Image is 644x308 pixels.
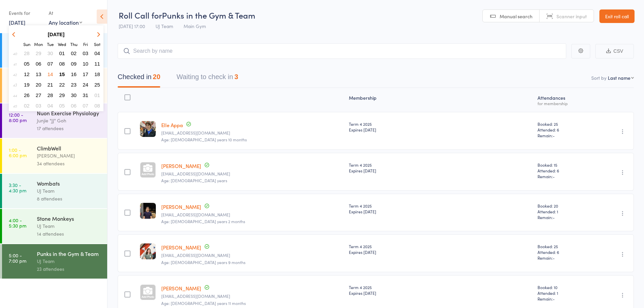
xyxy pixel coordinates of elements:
div: Wombats [37,180,101,187]
button: 29 [57,91,67,100]
span: 14 [47,71,53,77]
span: Booked: 10 [538,284,591,290]
span: Attended: 6 [538,249,591,255]
div: Term 4 2025 [349,284,532,296]
div: Term 4 2025 [349,243,532,255]
small: Thursday [70,41,77,47]
span: 06 [71,103,77,109]
button: 09 [69,59,79,68]
span: 15 [59,71,65,77]
small: Saturday [94,41,100,47]
button: 21 [45,80,55,89]
span: Attended: 1 [538,290,591,296]
div: 14 attendees [37,230,101,238]
button: 28 [22,49,32,58]
div: 8 attendees [37,195,101,203]
button: 05 [22,59,32,68]
span: 08 [59,61,65,67]
span: Remain: [538,173,591,179]
span: 21 [47,82,53,88]
div: UJ Team [37,222,101,230]
div: Expires [DATE] [349,249,532,255]
span: 27 [36,92,42,98]
span: 11 [94,61,100,67]
a: 12:00 -8:00 pmNuon Exercise PhysiologyJunjie "JJ" Goh17 attendees [2,103,107,138]
button: 29 [33,49,44,58]
small: lisajmanning@gmail.com [161,171,343,176]
em: 41 [13,61,17,67]
span: Booked: 20 [538,203,591,209]
span: 02 [24,103,30,109]
button: 12 [22,70,32,79]
button: 10 [80,59,91,68]
span: 03 [83,50,89,56]
div: Expires [DATE] [349,209,532,214]
span: 12 [24,71,30,77]
button: Checked in20 [118,70,160,88]
div: Term 4 2025 [349,162,532,173]
span: Roll Call for [119,9,162,21]
a: 5:00 -7:00 pmPunks in the Gym & TeamUJ Team23 attendees [2,244,107,279]
div: Term 4 2025 [349,203,532,214]
label: Sort by [591,74,606,81]
span: Remain: [538,214,591,220]
span: 28 [24,50,30,56]
button: 01 [92,91,102,100]
button: 22 [57,80,67,89]
a: 1:00 -6:00 pmClimbWell[PERSON_NAME]34 attendees [2,139,107,173]
span: - [553,214,555,220]
span: [DATE] 17:00 [119,23,145,29]
a: [PERSON_NAME] [161,285,201,292]
button: 20 [33,80,44,89]
div: Stone Monkeys [37,215,101,222]
button: 17 [80,70,91,79]
a: [PERSON_NAME] [161,244,201,251]
small: Tuesday [47,41,54,47]
button: 08 [92,101,102,110]
button: CSV [595,44,634,58]
em: 45 [13,103,17,109]
span: 07 [47,61,53,67]
span: UJ Team [156,23,173,29]
span: - [553,173,555,179]
div: ClimbWell [37,144,101,152]
em: 44 [13,93,17,98]
em: 43 [13,82,17,88]
span: 29 [59,92,65,98]
button: 24 [80,80,91,89]
a: [DATE] [9,19,25,26]
div: 3 [234,73,238,80]
a: 3:30 -4:30 pmWombatsUJ Team8 attendees [2,174,107,208]
button: Waiting to check in3 [176,70,238,88]
button: 02 [22,101,32,110]
div: 20 [153,73,160,80]
span: Age: [DEMOGRAPHIC_DATA] years 2 months [161,218,245,224]
span: 20 [36,82,42,88]
span: 06 [36,61,42,67]
span: 31 [83,92,89,98]
button: 07 [80,101,91,110]
span: 07 [83,103,89,109]
div: Expires [DATE] [349,127,532,133]
span: 04 [94,50,100,56]
button: 26 [22,91,32,100]
div: Atten­dances [535,91,593,109]
div: 34 attendees [37,160,101,167]
span: 24 [83,82,89,88]
button: 28 [45,91,55,100]
span: Age: [DEMOGRAPHIC_DATA] years 10 months [161,137,247,142]
button: 11 [92,59,102,68]
button: 03 [80,49,91,58]
button: 15 [57,70,67,79]
span: Booked: 25 [538,243,591,249]
span: 26 [24,92,30,98]
div: At [49,7,82,19]
div: Expires [DATE] [349,168,532,173]
small: hjberlin@yahoo.com.au [161,212,343,217]
time: 4:00 - 5:30 pm [9,217,26,228]
span: 13 [36,71,42,77]
span: 30 [47,50,53,56]
time: 12:00 - 8:00 pm [9,112,27,123]
span: Manual search [500,13,532,20]
button: 05 [57,101,67,110]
